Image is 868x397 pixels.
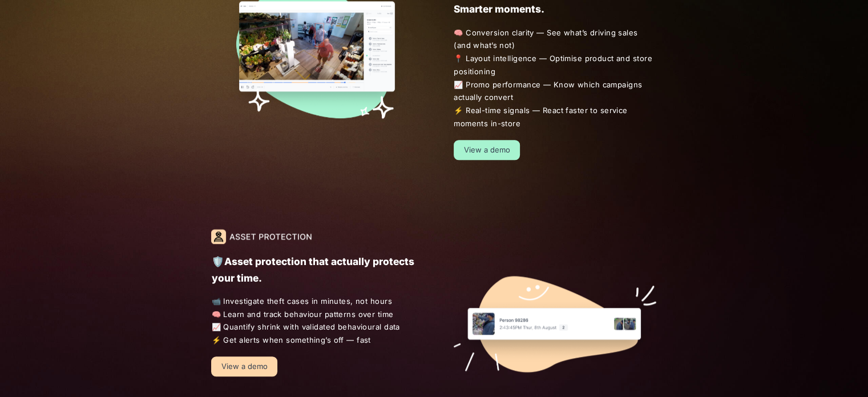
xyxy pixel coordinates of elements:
[211,254,414,286] p: 🛡️Asset protection that actually protects your time.
[454,26,657,130] span: 🧠 Conversion clarity — See what’s driving sales (and what’s not) 📍 Layout intelligence — Optimise...
[211,356,277,376] a: View a demo
[211,295,414,347] span: 📹 Investigate theft cases in minutes, not hours 🧠 Learn and track behaviour patterns over time 📈 ...
[454,140,520,160] a: View a demo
